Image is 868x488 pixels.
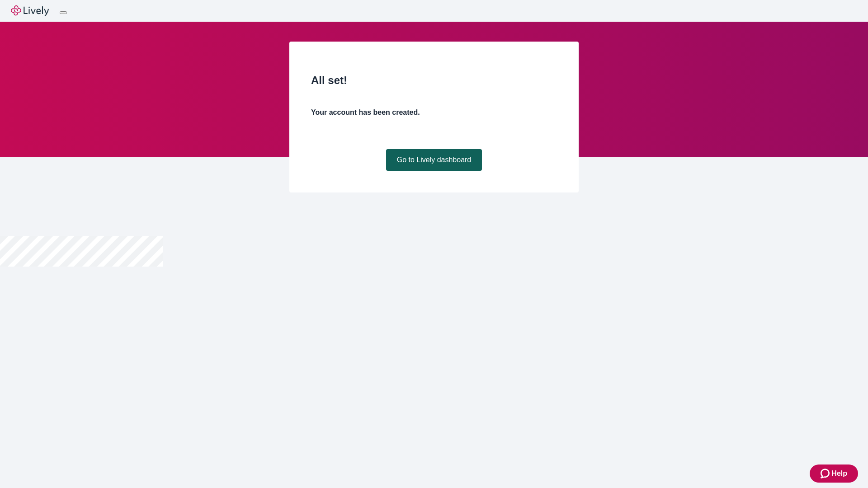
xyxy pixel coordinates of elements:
span: Help [831,468,847,479]
h4: Your account has been created. [311,107,557,118]
a: Go to Lively dashboard [386,149,482,171]
button: Log out [60,11,67,14]
svg: Zendesk support icon [821,468,831,479]
img: Lively [11,5,49,16]
h2: All set! [311,72,557,89]
button: Zendesk support iconHelp [810,465,858,483]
